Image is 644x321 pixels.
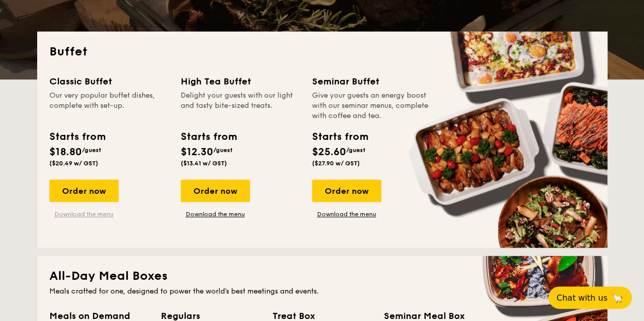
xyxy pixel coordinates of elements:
[49,91,169,121] div: Our very popular buffet dishes, complete with set-up.
[312,160,360,167] span: ($27.90 w/ GST)
[213,147,233,154] span: /guest
[49,210,119,218] a: Download the menu
[556,293,607,303] span: Chat with us
[49,268,595,284] h2: All-Day Meal Boxes
[312,146,346,158] span: $25.60
[312,210,381,218] a: Download the menu
[548,286,632,309] button: Chat with us🦙
[312,91,431,121] div: Give your guests an energy boost with our seminar menus, complete with coffee and tea.
[49,286,595,297] div: Meals crafted for one, designed to power the world's best meetings and events.
[181,146,213,158] span: $12.30
[181,129,236,144] div: Starts from
[181,160,227,167] span: ($13.41 w/ GST)
[181,74,300,89] div: High Tea Buffet
[49,160,98,167] span: ($20.49 w/ GST)
[49,74,169,89] div: Classic Buffet
[611,292,624,304] span: 🦙
[312,180,381,202] div: Order now
[312,74,431,89] div: Seminar Buffet
[181,180,250,202] div: Order now
[181,210,250,218] a: Download the menu
[346,147,366,154] span: /guest
[49,180,119,202] div: Order now
[49,44,595,60] h2: Buffet
[312,129,368,144] div: Starts from
[181,91,300,121] div: Delight your guests with our light and tasty bite-sized treats.
[82,147,101,154] span: /guest
[49,129,105,144] div: Starts from
[49,146,82,158] span: $18.80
